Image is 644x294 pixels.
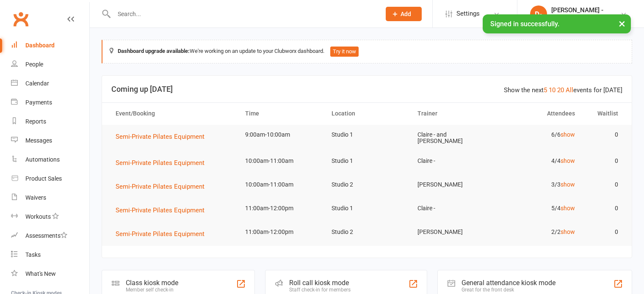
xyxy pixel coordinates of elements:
td: 0 [583,198,626,218]
td: 10:00am-11:00am [238,175,324,195]
button: Semi-Private Pilates Equipment [116,158,210,168]
div: Messages [25,137,52,144]
a: Messages [11,131,89,150]
button: Semi-Private Pilates Equipment [116,181,210,192]
div: We're working on an update to your Clubworx dashboard. [102,40,632,63]
a: show [561,228,575,235]
a: Dashboard [11,36,89,55]
span: Semi-Private Pilates Equipment [116,230,205,238]
td: 11:00am-12:00pm [238,198,324,218]
td: 9:00am-10:00am [238,125,324,145]
div: Reports [25,118,46,125]
span: Signed in successfully. [490,20,559,28]
button: Try it now [330,47,359,57]
strong: Dashboard upgrade available: [118,48,190,54]
div: Dashboard [25,42,55,49]
a: Clubworx [10,8,31,30]
div: Tasks [25,251,41,258]
a: Payments [11,93,89,112]
a: 20 [557,86,564,94]
div: Automations [25,156,60,163]
button: Semi-Private Pilates Equipment [116,205,210,215]
button: Semi-Private Pilates Equipment [116,229,210,239]
td: 2/2 [496,222,583,242]
input: Search... [111,8,375,20]
div: General attendance kiosk mode [462,279,556,287]
a: 5 [544,86,547,94]
td: 10:00am-11:00am [238,151,324,171]
div: Product Sales [25,175,62,182]
a: Calendar [11,74,89,93]
td: Studio 1 [324,125,410,145]
div: Pilates Can Manuka [551,14,604,22]
th: Event/Booking [108,103,238,124]
span: Semi-Private Pilates Equipment [116,159,205,167]
a: Tasks [11,245,89,264]
td: 3/3 [496,175,583,195]
a: What's New [11,264,89,283]
td: Studio 2 [324,175,410,195]
td: 11:00am-12:00pm [238,222,324,242]
a: Reports [11,112,89,131]
td: 4/4 [496,151,583,171]
th: Trainer [410,103,496,124]
span: Semi-Private Pilates Equipment [116,183,205,190]
td: Claire - [410,151,496,171]
div: Show the next events for [DATE] [504,85,622,95]
div: Member self check-in [126,287,178,293]
td: 0 [583,151,626,171]
div: People [25,61,43,68]
a: Product Sales [11,169,89,188]
a: Waivers [11,188,89,207]
div: Payments [25,99,52,106]
a: People [11,55,89,74]
th: Location [324,103,410,124]
th: Time [238,103,324,124]
th: Waitlist [583,103,626,124]
div: Calendar [25,80,49,87]
td: 0 [583,222,626,242]
button: × [614,14,630,33]
div: D- [530,5,547,22]
td: Studio 1 [324,151,410,171]
div: Class kiosk mode [126,279,178,287]
div: Waivers [25,194,46,201]
span: Semi-Private Pilates Equipment [116,133,205,140]
a: show [561,157,575,164]
button: Add [386,7,422,21]
a: Automations [11,150,89,169]
th: Attendees [496,103,583,124]
td: 6/6 [496,125,583,145]
td: Claire - and [PERSON_NAME] [410,125,496,151]
h3: Coming up [DATE] [111,85,622,93]
span: Add [401,11,411,17]
a: Workouts [11,207,89,226]
a: show [561,181,575,188]
span: Semi-Private Pilates Equipment [116,206,205,214]
td: 0 [583,125,626,145]
span: Settings [456,4,480,23]
div: Roll call kiosk mode [289,279,351,287]
div: Assessments [25,232,67,239]
a: Assessments [11,226,89,245]
td: [PERSON_NAME] [410,222,496,242]
div: Workouts [25,213,51,220]
td: Studio 1 [324,198,410,218]
td: 0 [583,175,626,195]
div: Staff check-in for members [289,287,351,293]
div: What's New [25,270,56,277]
td: Studio 2 [324,222,410,242]
td: [PERSON_NAME] [410,175,496,195]
a: show [561,131,575,138]
a: show [561,205,575,212]
a: 10 [549,86,556,94]
a: All [566,86,573,94]
td: Claire - [410,198,496,218]
button: Semi-Private Pilates Equipment [116,132,210,142]
div: [PERSON_NAME] - [551,6,604,14]
td: 5/4 [496,198,583,218]
div: Great for the front desk [462,287,556,293]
